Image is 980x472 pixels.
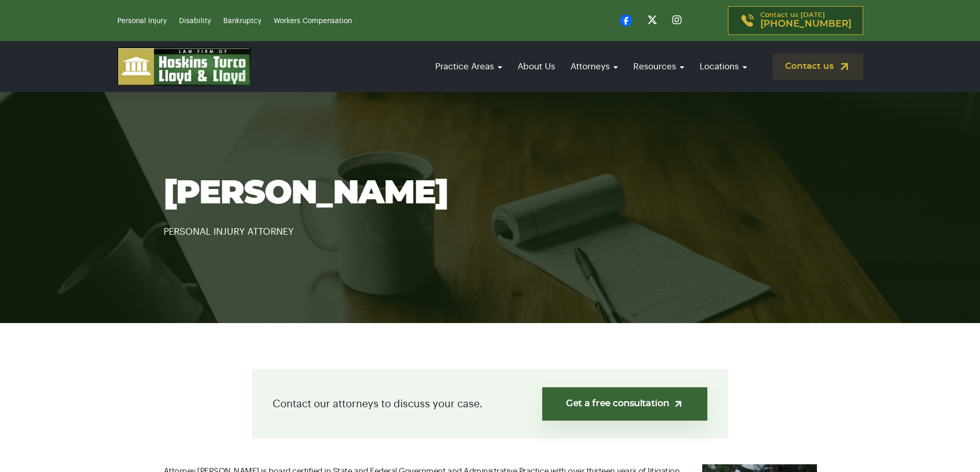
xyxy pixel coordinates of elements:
[694,52,752,81] a: Locations
[117,17,167,25] a: Personal Injury
[223,17,261,25] a: Bankruptcy
[542,387,707,421] a: Get a free consultation
[728,6,863,35] a: Contact us [DATE][PHONE_NUMBER]
[274,17,352,25] a: Workers Compensation
[773,53,863,80] a: Contact us
[117,47,251,86] img: logo
[673,399,684,409] img: arrow-up-right-light.svg
[760,19,851,29] span: [PHONE_NUMBER]
[164,227,294,236] span: PERSONAL INJURY ATTORNEY
[512,52,560,81] a: About Us
[760,12,851,29] p: Contact us [DATE]
[565,52,623,81] a: Attorneys
[628,52,689,81] a: Resources
[164,176,817,212] h1: [PERSON_NAME]
[252,369,728,439] div: Contact our attorneys to discuss your case.
[179,17,211,25] a: Disability
[430,52,507,81] a: Practice Areas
